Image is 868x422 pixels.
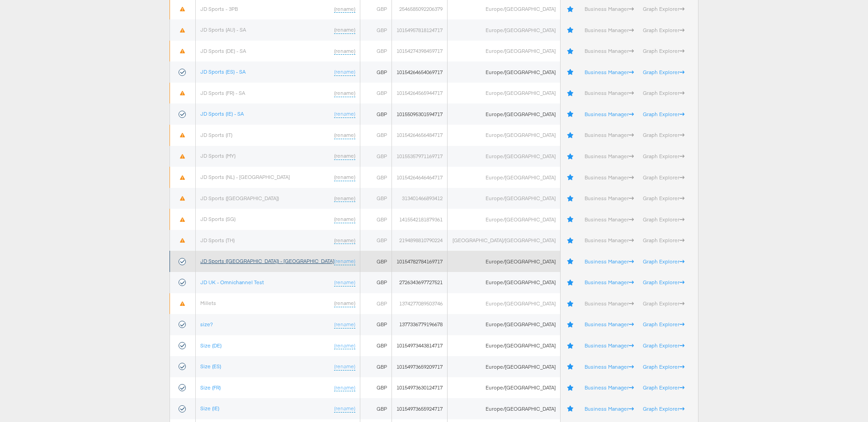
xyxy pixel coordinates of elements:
a: (rename) [334,68,355,76]
a: (rename) [334,195,355,202]
a: Graph Explorer [643,237,684,244]
a: (rename) [334,131,355,139]
td: Europe/[GEOGRAPHIC_DATA] [448,398,560,419]
a: JD Sports ([GEOGRAPHIC_DATA]) - [GEOGRAPHIC_DATA] [200,258,334,264]
a: (rename) [334,300,355,307]
a: Business Manager [585,174,634,181]
td: 1415542181879361 [392,209,448,230]
td: Europe/[GEOGRAPHIC_DATA] [448,251,560,272]
td: 1377336779196678 [392,314,448,335]
a: Business Manager [585,258,634,265]
a: Graph Explorer [643,131,684,138]
td: Europe/[GEOGRAPHIC_DATA] [448,272,560,293]
a: Graph Explorer [643,69,684,75]
a: Graph Explorer [643,258,684,265]
td: 10154973655924717 [392,398,448,419]
td: Europe/[GEOGRAPHIC_DATA] [448,41,560,62]
a: Business Manager [585,153,634,159]
td: GBP [360,230,392,251]
td: GBP [360,125,392,146]
a: Business Manager [585,89,634,96]
a: Size (ES) [200,363,221,370]
a: Graph Explorer [643,321,684,328]
a: Business Manager [585,111,634,117]
td: 10154973659209717 [392,356,448,377]
a: JD Sports (IE) - SA [200,110,244,117]
a: Business Manager [585,300,634,307]
td: 10155095301594717 [392,103,448,125]
td: 10154782784169717 [392,251,448,272]
a: Size (DE) [200,342,222,349]
a: (rename) [334,26,355,34]
td: Europe/[GEOGRAPHIC_DATA] [448,293,560,314]
td: GBP [360,41,392,62]
a: JD Sports (MY) [200,152,236,159]
td: GBP [360,335,392,356]
td: Europe/[GEOGRAPHIC_DATA] [448,83,560,104]
a: (rename) [334,342,355,350]
td: 10154973443814717 [392,335,448,356]
a: Graph Explorer [643,174,684,181]
a: Graph Explorer [643,89,684,96]
td: GBP [360,19,392,41]
td: 10154973630124717 [392,377,448,399]
td: Europe/[GEOGRAPHIC_DATA] [448,335,560,356]
a: Business Manager [585,216,634,223]
a: Graph Explorer [643,47,684,54]
a: (rename) [334,173,355,181]
td: 313401466893412 [392,188,448,209]
td: GBP [360,146,392,167]
a: JD Sports (ES) - SA [200,68,245,75]
a: (rename) [334,5,355,13]
td: Europe/[GEOGRAPHIC_DATA] [448,188,560,209]
td: Europe/[GEOGRAPHIC_DATA] [448,19,560,41]
td: GBP [360,167,392,188]
td: 10154274398459717 [392,41,448,62]
a: Graph Explorer [643,279,684,286]
td: GBP [360,377,392,399]
td: GBP [360,398,392,419]
td: GBP [360,251,392,272]
a: JD Sports (NL) - [GEOGRAPHIC_DATA] [200,173,290,180]
a: (rename) [334,384,355,392]
a: (rename) [334,47,355,55]
td: Europe/[GEOGRAPHIC_DATA] [448,356,560,377]
td: 1374277089503746 [392,293,448,314]
a: Business Manager [585,384,634,391]
td: Europe/[GEOGRAPHIC_DATA] [448,125,560,146]
td: Europe/[GEOGRAPHIC_DATA] [448,146,560,167]
td: Europe/[GEOGRAPHIC_DATA] [448,377,560,399]
td: 2194898810790224 [392,230,448,251]
a: JD Sports (TH) [200,237,235,244]
td: GBP [360,314,392,335]
a: JD Sports (FR) - SA [200,89,245,96]
a: Graph Explorer [643,363,684,370]
a: size? [200,321,213,328]
a: (rename) [334,216,355,223]
td: 10154264654069717 [392,61,448,83]
a: Graph Explorer [643,27,684,33]
td: 10154264565944717 [392,83,448,104]
a: Graph Explorer [643,195,684,202]
a: Graph Explorer [643,111,684,117]
a: (rename) [334,321,355,328]
a: (rename) [334,110,355,118]
a: Graph Explorer [643,5,684,12]
a: Graph Explorer [643,342,684,349]
td: GBP [360,188,392,209]
a: (rename) [334,405,355,413]
a: Business Manager [585,195,634,202]
a: Business Manager [585,237,634,244]
a: Business Manager [585,363,634,370]
td: GBP [360,272,392,293]
a: JD Sports (AU) - SA [200,26,246,33]
td: [GEOGRAPHIC_DATA]/[GEOGRAPHIC_DATA] [448,230,560,251]
a: Millets [200,300,216,306]
td: Europe/[GEOGRAPHIC_DATA] [448,314,560,335]
td: GBP [360,293,392,314]
td: GBP [360,103,392,125]
td: Europe/[GEOGRAPHIC_DATA] [448,103,560,125]
td: Europe/[GEOGRAPHIC_DATA] [448,167,560,188]
a: JD Sports ([GEOGRAPHIC_DATA]) [200,195,279,202]
a: Graph Explorer [643,300,684,307]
